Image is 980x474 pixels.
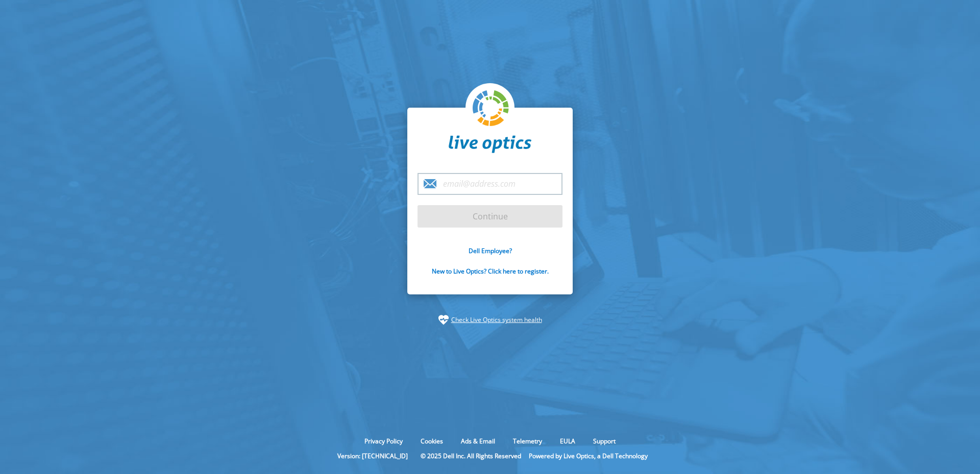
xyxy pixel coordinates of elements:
li: Version: [TECHNICAL_ID] [332,452,413,460]
img: liveoptics-logo.svg [473,90,509,127]
a: Cookies [413,437,451,445]
a: New to Live Optics? Click here to register. [432,267,549,276]
a: Support [585,437,623,445]
img: status-check-icon.svg [438,315,449,325]
a: EULA [552,437,583,445]
a: Dell Employee? [469,246,512,255]
img: liveoptics-word.svg [449,135,531,154]
li: © 2025 Dell Inc. All Rights Reserved [415,452,526,460]
a: Check Live Optics system health [451,315,542,325]
a: Telemetry [505,437,550,445]
a: Privacy Policy [357,437,410,445]
input: email@address.com [418,173,562,195]
li: Powered by Live Optics, a Dell Technology [529,452,648,460]
a: Ads & Email [453,437,503,445]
